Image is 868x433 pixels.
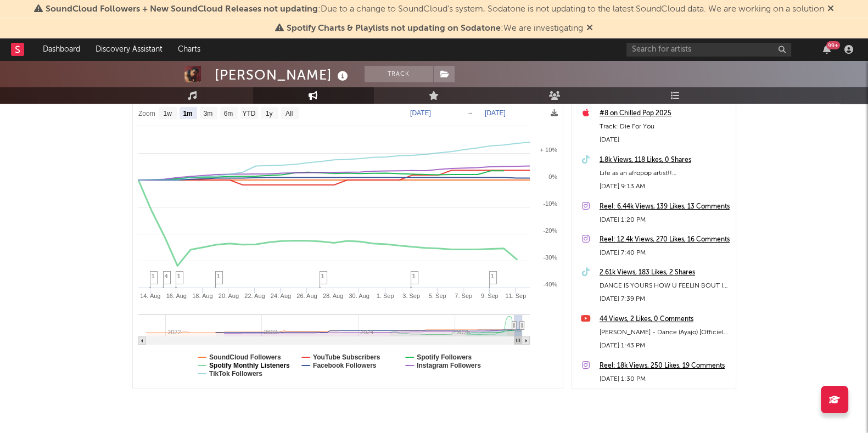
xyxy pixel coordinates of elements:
text: 1m [183,110,192,117]
text: -40% [543,281,557,288]
div: Track: Die For You [600,120,730,133]
span: 1 [152,273,155,279]
span: Dismiss [586,24,593,33]
a: Discovery Assistant [88,38,170,60]
text: 22. Aug [244,293,265,299]
text: -30% [543,254,557,261]
text: Spotify Followers [417,353,472,361]
div: DANCE IS YOURS HOW U FEELIN BOUT IT ? #afropop #fyp #viral #tyla #tiktok [600,279,730,293]
text: 6m [223,110,233,117]
text: Facebook Followers [313,362,377,369]
text: → [467,109,473,117]
span: : Due to a change to SoundCloud's system, Sodatone is not updating to the latest SoundCloud data.... [46,5,824,14]
text: 11. Sep [505,293,526,299]
text: + 10% [540,147,557,153]
text: Spotify Monthly Listeners [209,362,290,369]
a: 1.8k Views, 118 Likes, 0 Shares [600,154,730,167]
div: [DATE] 1:30 PM [600,373,730,386]
text: 5. Sep [428,293,446,299]
div: [DATE] 7:40 PM [600,246,730,260]
div: [DATE] 1:20 PM [600,213,730,227]
div: [DATE] 9:13 AM [600,180,730,193]
text: All [285,110,292,117]
text: 18. Aug [192,293,212,299]
text: 30. Aug [349,293,369,299]
a: Reel: 18k Views, 250 Likes, 19 Comments [600,359,730,373]
span: 1 [217,273,220,279]
text: 1y [265,110,272,117]
text: 7. Sep [455,293,472,299]
text: -10% [543,200,557,207]
text: YTD [242,110,255,117]
text: SoundCloud Followers [209,353,281,361]
text: 26. Aug [296,293,317,299]
div: [PERSON_NAME] - Dance (Ayajo) [Officiel Audio] [600,326,730,339]
text: 0% [548,173,557,180]
text: Zoom [138,110,155,117]
text: -20% [543,227,557,234]
text: [DATE] [410,109,431,117]
div: [PERSON_NAME] [215,66,351,84]
div: [DATE] [600,133,730,147]
div: [DATE] 1:43 PM [600,339,730,352]
text: 1. Sep [376,293,394,299]
button: Track [365,66,433,82]
text: 3m [203,110,212,117]
text: 16. Aug [166,293,186,299]
text: 28. Aug [322,293,343,299]
a: Reel: 12.4k Views, 270 Likes, 16 Comments [600,233,730,246]
span: SoundCloud Followers + New SoundCloud Releases not updating [46,5,318,14]
text: 3. Sep [402,293,420,299]
div: Life as an afropop artist!! #carllowewannaparty #love #dieforyou #africantiktok #musiciansoftiktok [600,167,730,180]
span: Spotify Charts & Playlists not updating on Sodatone [287,24,501,33]
span: Dismiss [827,5,834,14]
a: Reel: 6.44k Views, 139 Likes, 13 Comments [600,200,730,213]
a: 2.61k Views, 183 Likes, 2 Shares [600,266,730,279]
div: [DATE] 7:39 PM [600,293,730,306]
div: 99 + [826,41,840,49]
text: TikTok Followers [209,370,262,378]
span: 4 [165,273,168,279]
span: 1 [491,273,494,279]
button: 99+ [823,45,831,54]
a: 44 Views, 2 Likes, 0 Comments [600,313,730,326]
a: Dashboard [35,38,88,60]
input: Search for artists [626,43,791,57]
text: [DATE] [485,109,506,117]
text: 9. Sep [480,293,498,299]
a: #8 on Chilled Pop 2025 [600,107,730,120]
text: 20. Aug [218,293,238,299]
span: : We are investigating [287,24,583,33]
text: 14. Aug [140,293,160,299]
span: 1 [412,273,416,279]
text: 24. Aug [270,293,290,299]
text: 1w [163,110,172,117]
text: YouTube Subscribers [313,353,380,361]
span: 1 [177,273,181,279]
text: Instagram Followers [417,362,481,369]
span: 1 [321,273,324,279]
a: Charts [170,38,208,60]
